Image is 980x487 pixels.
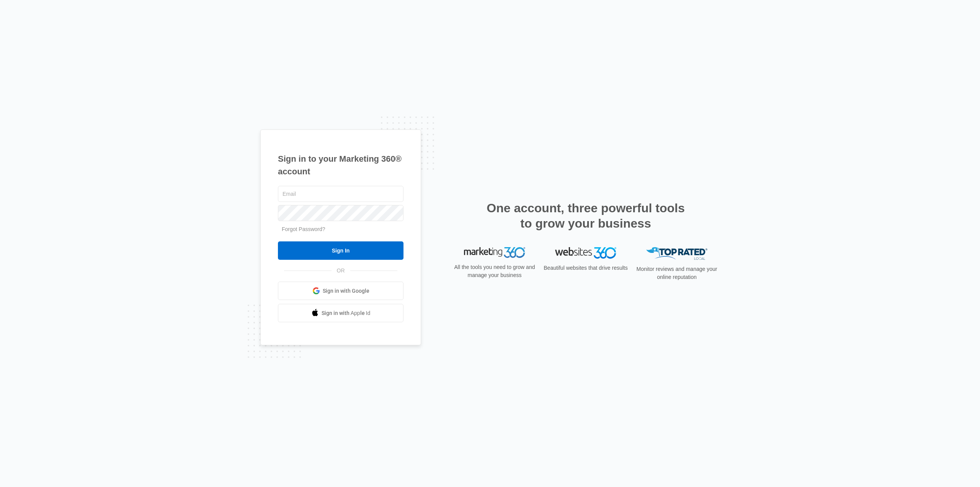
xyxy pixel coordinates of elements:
[555,247,616,258] img: Websites 360
[484,200,687,231] h2: One account, three powerful tools to grow your business
[278,186,403,202] input: Email
[322,309,371,317] span: Sign in with Apple Id
[278,304,403,322] a: Sign in with Apple Id
[323,287,369,295] span: Sign in with Google
[278,152,403,178] h1: Sign in to your Marketing 360® account
[634,265,720,281] p: Monitor reviews and manage your online reputation
[464,247,525,258] img: Marketing 360
[452,263,537,279] p: All the tools you need to grow and manage your business
[278,241,403,260] input: Sign In
[646,247,707,260] img: Top Rated Local
[282,226,325,232] a: Forgot Password?
[543,264,629,272] p: Beautiful websites that drive results
[332,267,350,275] span: OR
[278,282,403,300] a: Sign in with Google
